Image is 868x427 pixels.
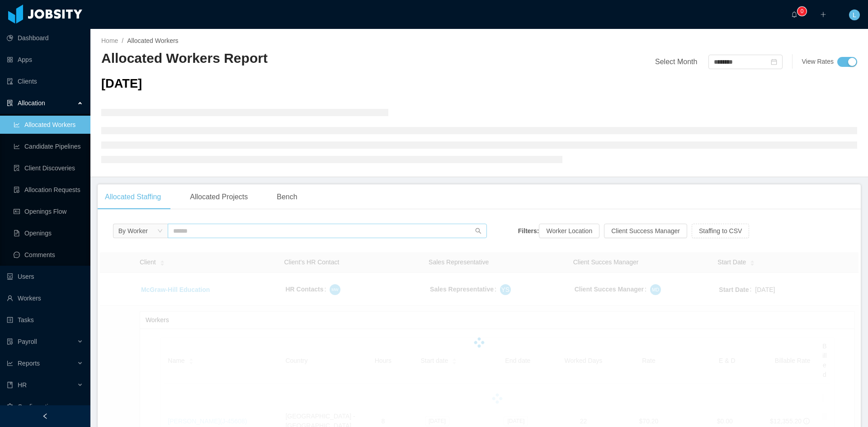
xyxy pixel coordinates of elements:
[18,403,55,410] span: Configuration
[7,29,83,47] a: icon: pie-chartDashboard
[157,228,163,235] i: icon: down
[101,76,142,90] span: [DATE]
[14,116,83,134] a: icon: line-chartAllocated Workers
[820,11,826,18] i: icon: plus
[7,100,13,106] i: icon: solution
[797,7,807,16] sup: 0
[14,246,83,264] a: icon: messageComments
[14,224,83,242] a: icon: file-textOpenings
[539,224,599,238] button: Worker Location
[475,228,481,234] i: icon: search
[655,58,697,66] span: Select Month
[771,59,777,65] i: icon: calendar
[14,159,83,177] a: icon: file-searchClient Discoveries
[98,184,168,210] div: Allocated Staffing
[118,224,148,238] div: By Worker
[518,227,539,235] strong: Filters:
[122,37,123,44] span: /
[18,338,37,345] span: Payroll
[853,9,856,20] span: L
[14,202,83,221] a: icon: idcardOpenings Flow
[7,404,13,410] i: icon: setting
[127,37,178,44] span: Allocated Workers
[7,289,83,307] a: icon: userWorkers
[101,49,479,68] h2: Allocated Workers Report
[14,181,83,199] a: icon: file-doneAllocation Requests
[802,58,834,65] span: View Rates
[14,137,83,155] a: icon: line-chartCandidate Pipelines
[7,382,13,388] i: icon: book
[18,99,45,107] span: Allocation
[7,72,83,90] a: icon: auditClients
[7,267,83,286] a: icon: robotUsers
[18,360,40,367] span: Reports
[269,184,304,210] div: Bench
[18,381,27,389] span: HR
[183,184,255,210] div: Allocated Projects
[692,224,749,238] button: Staffing to CSV
[7,311,83,329] a: icon: profileTasks
[101,37,118,44] a: Home
[7,360,13,366] i: icon: line-chart
[7,51,83,69] a: icon: appstoreApps
[791,11,797,18] i: icon: bell
[7,338,13,345] i: icon: file-protect
[604,224,687,238] button: Client Success Manager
